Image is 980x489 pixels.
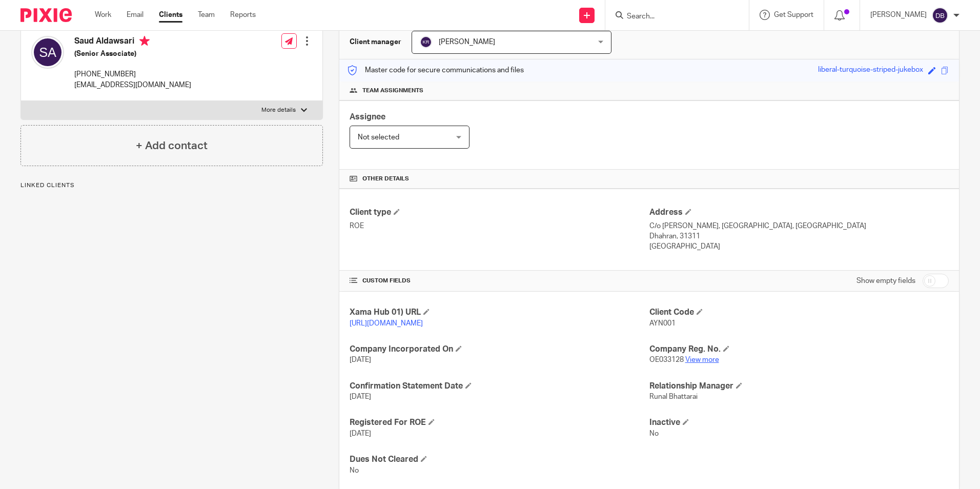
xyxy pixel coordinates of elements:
a: Reports [230,10,256,20]
h4: Inactive [649,417,949,428]
p: More details [261,106,296,114]
a: Team [198,10,215,20]
img: svg%3E [420,36,432,48]
p: ROE [350,221,649,231]
h4: + Add contact [136,138,208,154]
span: Assignee [350,113,385,121]
span: [PERSON_NAME] [439,38,495,46]
span: [DATE] [350,393,371,400]
span: No [649,430,659,437]
h3: Client manager [350,37,401,47]
img: Pixie [21,8,72,22]
p: Dhahran, 31311 [649,231,949,241]
h4: Confirmation Statement Date [350,381,649,392]
h4: Company Reg. No. [649,344,949,355]
h4: Xama Hub 01) URL [350,307,649,318]
i: Primary [139,36,150,46]
p: [GEOGRAPHIC_DATA] [649,241,949,252]
span: Team assignments [362,87,423,95]
p: [EMAIL_ADDRESS][DOMAIN_NAME] [74,80,191,90]
h5: (Senior Associate) [74,49,191,59]
img: svg%3E [31,36,64,69]
span: Other details [362,175,409,183]
h4: Dues Not Cleared [350,454,649,465]
div: liberal-turquoise-striped-jukebox [818,65,923,76]
h4: Relationship Manager [649,381,949,392]
h4: Client Code [649,307,949,318]
h4: Client type [350,207,649,218]
span: [DATE] [350,430,371,437]
span: AYN001 [649,320,676,327]
img: svg%3E [932,7,948,24]
span: No [350,467,359,474]
p: [PERSON_NAME] [870,10,927,20]
h4: CUSTOM FIELDS [350,277,649,285]
p: Linked clients [21,181,323,190]
a: View more [685,356,719,363]
h4: Address [649,207,949,218]
a: [URL][DOMAIN_NAME] [350,320,423,327]
h4: Saud Aldawsari [74,36,191,49]
span: Get Support [774,11,813,18]
h4: Registered For ROE [350,417,649,428]
a: Email [127,10,144,20]
span: [DATE] [350,356,371,363]
h4: Company Incorporated On [350,344,649,355]
a: Work [95,10,111,20]
a: Clients [159,10,182,20]
input: Search [626,12,718,22]
span: Not selected [358,134,399,141]
p: C/o [PERSON_NAME], [GEOGRAPHIC_DATA], [GEOGRAPHIC_DATA] [649,221,949,231]
span: Runal Bhattarai [649,393,698,400]
span: OE033128 [649,356,684,363]
label: Show empty fields [856,276,915,286]
p: [PHONE_NUMBER] [74,69,191,79]
p: Master code for secure communications and files [347,65,524,75]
